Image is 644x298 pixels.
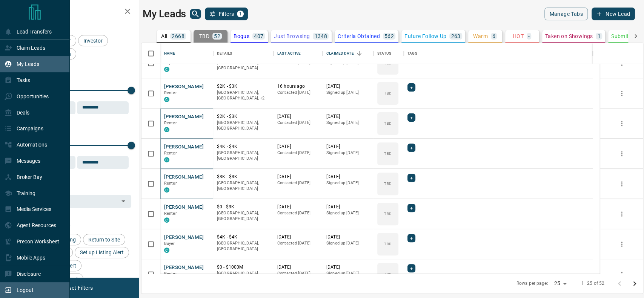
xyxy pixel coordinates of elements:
button: [PERSON_NAME] [164,83,204,90]
div: Last Active [277,43,301,64]
p: [GEOGRAPHIC_DATA], [GEOGRAPHIC_DATA] [217,180,270,192]
p: 1–25 of 52 [581,280,604,287]
div: + [407,174,415,182]
p: Signed up [DATE] [326,120,370,126]
div: Status [373,43,404,64]
button: [PERSON_NAME] [164,144,204,151]
p: [GEOGRAPHIC_DATA], [GEOGRAPHIC_DATA] [217,150,270,162]
p: TBD [384,211,391,217]
p: Toronto [217,270,270,288]
p: Signed up [DATE] [326,150,370,156]
div: Details [213,43,274,64]
span: Investor [81,38,105,44]
div: + [407,264,415,272]
button: more [616,269,627,280]
p: [GEOGRAPHIC_DATA], [GEOGRAPHIC_DATA] [217,120,270,131]
p: [DATE] [277,144,319,150]
span: + [410,264,413,272]
p: 562 [384,34,394,39]
p: Just Browsing [274,34,310,39]
p: TBD [384,241,391,247]
div: Name [164,43,175,64]
p: TBD [199,34,209,39]
p: All [161,34,167,39]
p: [DATE] [326,83,370,90]
button: more [616,238,627,250]
p: Signed up [DATE] [326,210,370,216]
p: [DATE] [277,204,319,210]
p: [GEOGRAPHIC_DATA], [GEOGRAPHIC_DATA] [217,240,270,252]
p: TBD [384,151,391,156]
p: [DATE] [326,174,370,180]
p: [DATE] [277,113,319,120]
p: 1348 [314,34,327,39]
p: Rows per page: [516,280,548,287]
p: Contacted [DATE] [277,240,319,246]
div: + [407,204,415,212]
div: Claimed Date [326,43,354,64]
p: - [528,34,530,39]
span: + [410,114,413,121]
p: $2K - $3K [217,83,270,90]
div: Last Active [274,43,323,64]
span: Set up Listing Alert [77,249,126,255]
p: Contacted [DATE] [277,180,319,186]
div: + [407,234,415,242]
div: 25 [551,278,569,289]
p: [DATE] [326,264,370,270]
p: [DATE] [277,264,319,270]
span: Renter [164,181,177,186]
span: 1 [238,11,243,17]
p: $0 - $1000M [217,264,270,270]
p: [DATE] [326,234,370,240]
div: condos.ca [164,187,169,193]
p: [GEOGRAPHIC_DATA], [GEOGRAPHIC_DATA] [217,60,270,71]
p: [DATE] [326,113,370,120]
span: Renter [164,211,177,216]
button: more [616,118,627,129]
span: Renter [164,90,177,95]
span: + [410,84,413,91]
p: Future Follow Up [404,34,446,39]
button: [PERSON_NAME] [164,204,204,211]
button: Manage Tabs [544,8,587,20]
div: Status [377,43,391,64]
p: TBD [384,121,391,126]
span: Return to Site [86,237,123,243]
div: Set up Listing Alert [75,247,129,258]
button: [PERSON_NAME] [164,234,204,241]
div: condos.ca [164,97,169,102]
p: 16 hours ago [277,83,319,90]
div: Investor [78,35,108,46]
span: Renter [164,121,177,125]
p: Criteria Obtained [338,34,380,39]
p: 263 [451,34,460,39]
p: [DATE] [326,144,370,150]
p: TBD [384,90,391,96]
button: Reset Filters [57,281,98,294]
button: search button [190,9,201,19]
p: $4K - $4K [217,234,270,240]
button: [PERSON_NAME] [164,174,204,181]
p: Signed up [DATE] [326,180,370,186]
button: Go to next page [627,276,642,291]
h1: My Leads [143,8,186,20]
p: Contacted [DATE] [277,270,319,277]
div: + [407,83,415,92]
button: more [616,148,627,159]
p: Signed up [DATE] [326,270,370,277]
div: Details [217,43,232,64]
div: condos.ca [164,67,169,72]
p: TBD [384,181,391,186]
p: Bogus [234,34,249,39]
p: West End, Toronto [217,90,270,101]
div: condos.ca [164,127,169,132]
p: 1 [597,34,600,39]
span: + [410,144,413,151]
div: Tags [404,43,593,64]
p: $4K - $4K [217,144,270,150]
button: more [616,208,627,220]
button: [PERSON_NAME] [164,264,204,271]
p: 407 [254,34,263,39]
div: Tags [407,43,417,64]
